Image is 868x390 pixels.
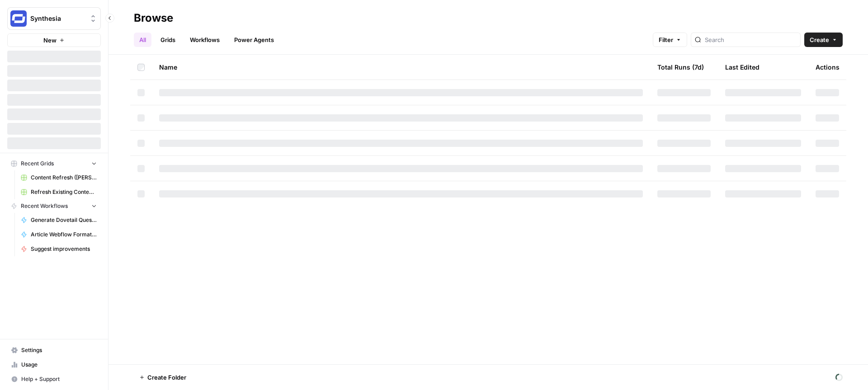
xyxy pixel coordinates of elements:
[31,216,97,224] span: Generate Dovetail Questions
[134,33,151,47] a: All
[7,33,101,47] button: New
[659,35,673,44] span: Filter
[31,230,97,239] span: Article Webflow Formatter
[7,157,101,170] button: Recent Grids
[159,55,643,80] div: Name
[31,188,97,196] span: Refresh Existing Content (1)
[7,199,101,213] button: Recent Workflows
[21,202,68,210] span: Recent Workflows
[705,35,797,44] input: Search
[7,372,101,386] button: Help + Support
[10,10,27,27] img: Synthesia Logo
[17,185,101,199] a: Refresh Existing Content (1)
[30,14,85,23] span: Synthesia
[657,55,704,80] div: Total Runs (7d)
[21,375,97,383] span: Help + Support
[21,361,97,369] span: Usage
[134,11,173,25] div: Browse
[7,7,101,30] button: Workspace: Synthesia
[134,370,192,385] button: Create Folder
[21,160,54,168] span: Recent Grids
[17,170,101,185] a: Content Refresh ([PERSON_NAME])
[147,373,186,382] span: Create Folder
[31,245,97,253] span: Suggest improvements
[184,33,225,47] a: Workflows
[810,35,829,44] span: Create
[17,227,101,242] a: Article Webflow Formatter
[816,55,840,80] div: Actions
[17,242,101,256] a: Suggest improvements
[17,213,101,227] a: Generate Dovetail Questions
[229,33,279,47] a: Power Agents
[31,174,97,182] span: Content Refresh ([PERSON_NAME])
[155,33,181,47] a: Grids
[21,346,97,354] span: Settings
[653,33,687,47] button: Filter
[7,343,101,357] a: Settings
[7,357,101,372] a: Usage
[725,55,759,80] div: Last Edited
[43,36,57,45] span: New
[804,33,843,47] button: Create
